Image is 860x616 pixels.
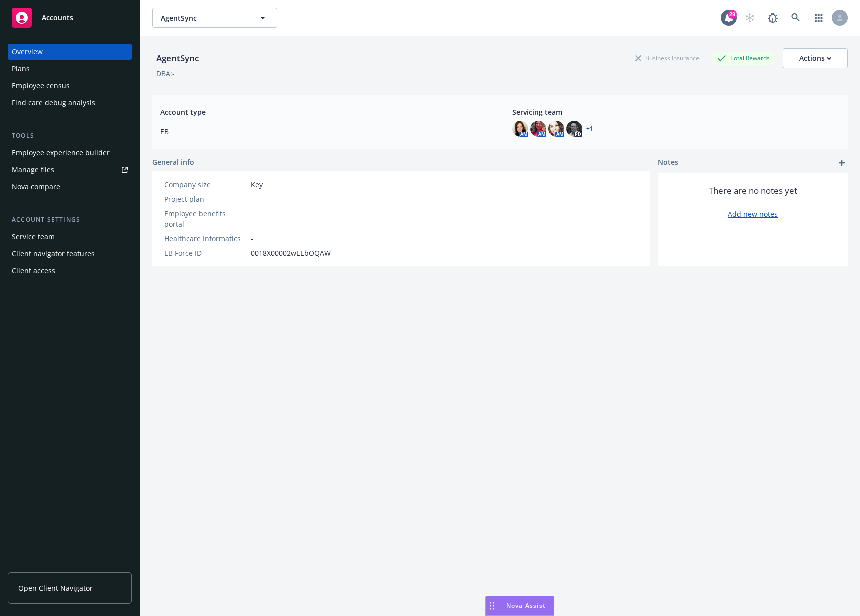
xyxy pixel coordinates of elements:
[8,246,132,262] a: Client navigator features
[506,601,546,610] span: Nova Assist
[836,157,848,169] a: add
[152,52,203,65] div: AgentSync
[728,209,778,219] a: Add new notes
[630,52,704,64] div: Business Insurance
[12,179,60,195] div: Nova compare
[164,179,247,190] div: Company size
[251,194,253,204] span: -
[658,157,678,169] span: Notes
[8,95,132,111] a: Find care debug analysis
[809,8,829,28] a: Switch app
[566,121,582,137] img: photo
[712,52,775,64] div: Total Rewards
[18,583,93,593] span: Open Client Navigator
[164,248,247,258] div: EB Force ID
[251,214,253,224] span: -
[586,126,593,132] a: +1
[161,13,247,23] span: AgentSync
[786,8,806,28] a: Search
[160,107,488,117] span: Account type
[42,14,73,22] span: Accounts
[8,145,132,161] a: Employee experience builder
[12,263,55,279] div: Client access
[512,107,840,117] span: Servicing team
[12,61,30,77] div: Plans
[12,246,95,262] div: Client navigator features
[8,4,132,32] a: Accounts
[12,162,54,178] div: Manage files
[8,44,132,60] a: Overview
[156,68,175,79] div: DBA: -
[8,263,132,279] a: Client access
[709,185,797,197] span: There are no notes yet
[783,48,848,68] button: Actions
[164,208,247,229] div: Employee benefits portal
[485,596,554,616] button: Nova Assist
[160,126,488,137] span: EB
[12,44,43,60] div: Overview
[164,194,247,204] div: Project plan
[740,8,760,28] a: Start snowing
[8,229,132,245] a: Service team
[799,49,831,68] div: Actions
[12,78,70,94] div: Employee census
[486,596,498,615] div: Drag to move
[8,179,132,195] a: Nova compare
[8,78,132,94] a: Employee census
[152,157,194,167] span: General info
[251,233,253,244] span: -
[8,61,132,77] a: Plans
[164,233,247,244] div: Healthcare Informatics
[512,121,528,137] img: photo
[152,8,277,28] button: AgentSync
[530,121,546,137] img: photo
[8,131,132,141] div: Tools
[548,121,564,137] img: photo
[8,215,132,225] div: Account settings
[763,8,783,28] a: Report a Bug
[12,145,110,161] div: Employee experience builder
[8,162,132,178] a: Manage files
[728,10,737,19] div: 29
[12,95,95,111] div: Find care debug analysis
[251,179,263,190] span: Key
[12,229,55,245] div: Service team
[251,248,331,258] span: 0018X00002wEEbOQAW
